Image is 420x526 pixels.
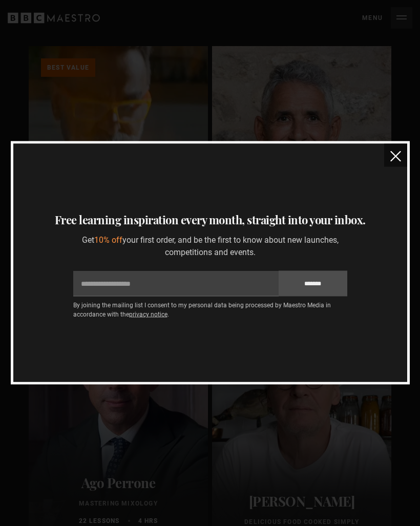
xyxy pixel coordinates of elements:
[26,209,395,230] h3: Free learning inspiration every month, straight into your inbox.
[94,235,122,245] span: 10% off
[73,301,347,319] p: By joining the mailing list I consent to my personal data being processed by Maestro Media in acc...
[73,234,347,259] p: Get your first order, and be the first to know about new launches, competitions and events.
[384,144,407,167] button: close
[129,311,167,318] a: privacy notice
